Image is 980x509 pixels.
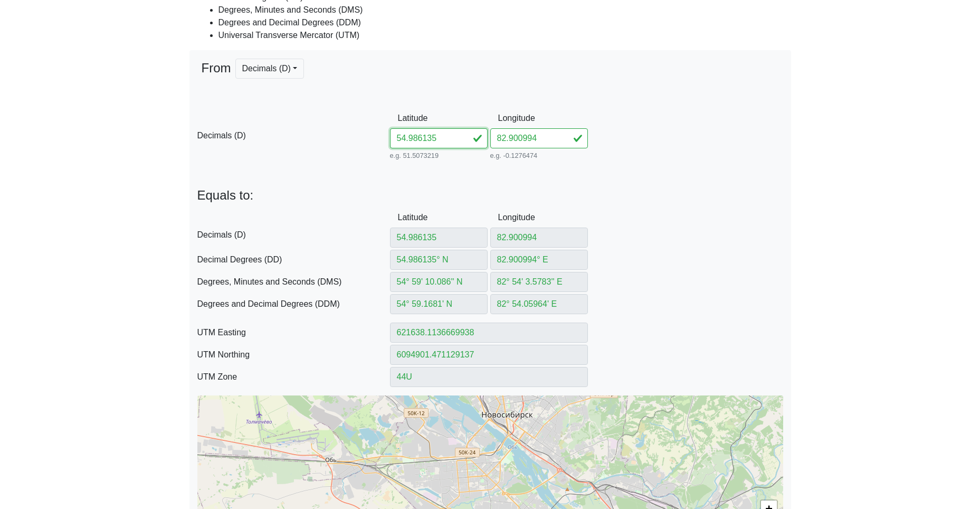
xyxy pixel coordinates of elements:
[390,208,423,228] label: Latitude
[189,345,390,365] label: UTM Northing
[197,229,390,241] span: Decimals (D)
[189,323,390,343] label: UTM Easting
[390,150,488,161] small: e.g. 51.5073219
[197,188,783,203] p: Equals to:
[218,29,783,42] li: Universal Transverse Mercator (UTM)
[490,208,523,228] label: Longitude
[390,108,423,128] label: Latitude
[490,150,588,161] small: e.g. -0.1276474
[218,4,783,16] li: Degrees, Minutes and Seconds (DMS)
[197,129,390,142] span: Decimals (D)
[197,298,390,310] span: Degrees and Decimal Degrees (DDM)
[218,16,783,29] li: Degrees and Decimal Degrees (DDM)
[202,59,231,104] span: From
[197,276,390,288] span: Degrees, Minutes and Seconds (DMS)
[235,59,305,79] button: Decimals (D)
[189,367,390,387] label: UTM Zone
[490,108,523,128] label: Longitude
[197,253,390,266] span: Decimal Degrees (DD)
